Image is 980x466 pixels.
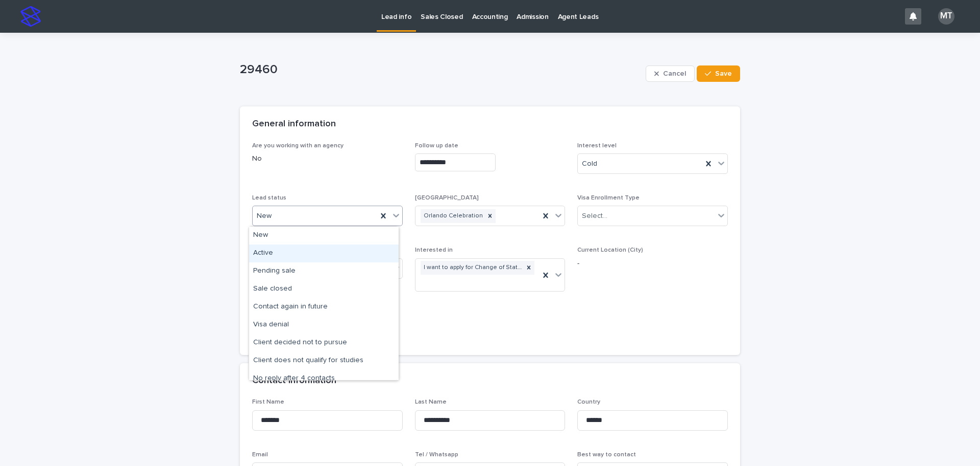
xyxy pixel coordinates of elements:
[577,247,643,253] span: Current Location (City)
[249,245,399,262] div: Active
[938,8,954,25] div: MT
[663,70,686,77] span: Cancel
[249,370,399,388] div: No reply after 4 contacts
[415,143,458,149] span: Follow up date
[252,195,286,201] span: Lead status
[582,159,597,169] span: Cold
[577,258,728,269] p: -
[249,227,399,245] div: New
[249,316,399,334] div: Visa denial
[20,6,41,27] img: stacker-logo-s-only.png
[252,399,284,405] span: First Name
[252,153,403,164] p: No
[252,452,268,458] span: Email
[577,399,600,405] span: Country
[697,65,740,82] button: Save
[421,261,524,275] div: I want to apply for Change of Status (COS)
[415,452,458,458] span: Tel / Whatsapp
[421,209,484,223] div: Orlando Celebration
[249,334,399,352] div: Client decided not to pursue
[415,399,447,405] span: Last Name
[415,195,479,201] span: [GEOGRAPHIC_DATA]
[257,211,272,221] span: New
[249,298,399,316] div: Contact again in future
[249,280,399,298] div: Sale closed
[577,143,617,149] span: Interest level
[577,195,640,201] span: Visa Enrollment Type
[646,65,695,82] button: Cancel
[252,119,336,130] h2: General information
[252,375,336,387] h2: Contact information
[582,211,607,221] div: Select...
[249,262,399,280] div: Pending sale
[240,62,642,77] p: 29460
[249,352,399,370] div: Client does not qualify for studies
[715,70,732,77] span: Save
[252,143,344,149] span: Are you working with an agency
[577,452,636,458] span: Best way to contact
[415,247,453,253] span: Interested in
